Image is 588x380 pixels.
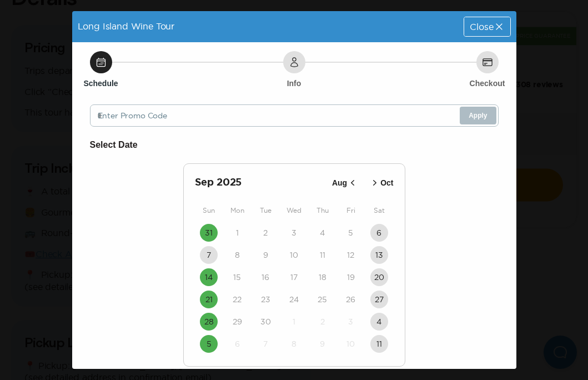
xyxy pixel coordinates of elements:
time: 10 [290,249,298,261]
button: 1 [228,224,246,242]
button: 2 [314,313,331,331]
div: Mon [223,204,252,217]
button: 3 [342,313,360,331]
time: 25 [318,294,327,305]
button: 1 [285,313,303,331]
time: 28 [204,316,214,327]
button: 10 [342,335,360,353]
time: 7 [207,249,211,261]
button: 18 [314,268,331,286]
div: Sat [365,204,393,217]
time: 8 [235,249,240,261]
button: 11 [370,335,388,353]
time: 27 [375,294,384,305]
time: 22 [233,294,242,305]
button: 5 [200,335,218,353]
button: 2 [257,224,274,242]
button: 23 [257,291,274,308]
time: 3 [292,227,296,238]
time: 1 [236,227,239,238]
button: 16 [257,268,274,286]
h6: Schedule [83,78,118,89]
time: 9 [263,249,268,261]
time: 17 [290,272,298,283]
time: 23 [261,294,270,305]
time: 7 [263,338,268,349]
button: 10 [285,246,303,264]
time: 2 [263,227,268,238]
time: 20 [374,272,384,283]
time: 15 [233,272,241,283]
button: 20 [370,268,388,286]
button: 7 [200,246,218,264]
button: 8 [285,335,303,353]
h6: Select Date [90,138,499,152]
time: 1 [293,316,295,327]
button: 30 [257,313,274,331]
button: Oct [366,174,396,192]
button: 22 [228,291,246,308]
button: 13 [370,246,388,264]
time: 18 [319,272,326,283]
button: 11 [314,246,331,264]
time: 24 [289,294,299,305]
button: 4 [370,313,388,331]
time: 19 [347,272,355,283]
time: 12 [347,249,354,261]
div: Tue [252,204,280,217]
time: 10 [346,338,355,349]
time: 2 [320,316,325,327]
button: Aug [329,174,361,192]
p: Oct [380,177,393,189]
h6: Info [287,78,301,89]
h6: Checkout [470,78,505,89]
button: 26 [342,291,360,308]
div: Sun [195,204,223,217]
button: 15 [228,268,246,286]
time: 13 [375,249,383,261]
time: 29 [233,316,242,327]
div: Fri [336,204,365,217]
time: 14 [205,272,213,283]
div: Thu [308,204,336,217]
button: 14 [200,268,218,286]
button: 8 [228,246,246,264]
div: Wed [280,204,308,217]
button: 5 [342,224,360,242]
time: 5 [348,227,353,238]
time: 4 [320,227,325,238]
time: 5 [207,338,212,349]
button: 9 [257,246,274,264]
span: Long Island Wine Tour [78,21,175,31]
p: Aug [332,177,347,189]
button: 9 [314,335,331,353]
time: 6 [235,338,240,349]
button: 31 [200,224,218,242]
button: 28 [200,313,218,331]
span: Close [470,22,493,31]
time: 31 [205,227,213,238]
button: 3 [285,224,303,242]
button: 24 [285,291,303,308]
button: 6 [370,224,388,242]
button: 12 [342,246,360,264]
time: 11 [376,338,382,349]
time: 30 [260,316,271,327]
button: 17 [285,268,303,286]
time: 9 [320,338,325,349]
time: 16 [262,272,269,283]
button: 19 [342,268,360,286]
button: 21 [200,291,218,308]
time: 8 [292,338,296,349]
button: 27 [370,291,388,308]
time: 26 [346,294,355,305]
button: 25 [314,291,331,308]
button: 7 [257,335,274,353]
button: 4 [314,224,331,242]
time: 4 [376,316,381,327]
time: 21 [205,294,213,305]
time: 3 [348,316,353,327]
time: 6 [376,227,381,238]
button: 29 [228,313,246,331]
h2: Sep 2025 [195,175,329,191]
